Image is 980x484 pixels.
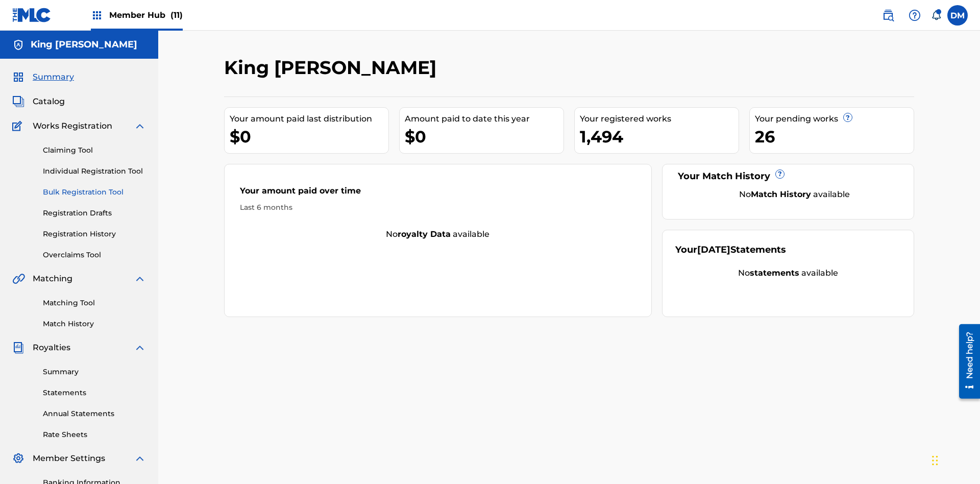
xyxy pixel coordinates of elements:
[33,71,74,83] span: Summary
[230,113,388,125] div: Your amount paid last distribution
[878,5,898,26] a: Public Search
[43,319,146,329] a: Match History
[43,429,146,440] a: Rate Sheets
[240,185,636,202] div: Your amount paid over time
[697,244,730,255] span: [DATE]
[31,39,137,51] h5: King McTesterson
[43,298,146,308] a: Matching Tool
[43,250,146,260] a: Overclaims Tool
[43,145,146,156] a: Claiming Tool
[43,408,146,419] a: Annual Statements
[43,367,146,377] a: Summary
[580,125,739,148] div: 1,494
[43,229,146,239] a: Registration History
[43,166,146,177] a: Individual Registration Tool
[43,187,146,198] a: Bulk Registration Tool
[240,202,636,213] div: Last 6 months
[170,10,183,20] span: (11)
[580,113,739,125] div: Your registered works
[909,9,921,21] img: help
[929,435,980,484] iframe: Chat Widget
[405,113,563,125] div: Amount paid to date this year
[947,5,968,26] div: User Menu
[12,120,26,132] img: Works Registration
[12,342,24,354] img: Royalties
[776,170,784,178] span: ?
[33,273,72,285] span: Matching
[844,113,852,122] span: ?
[225,228,651,240] div: No available
[12,95,65,108] a: CatalogCatalog
[12,273,25,285] img: Matching
[951,320,980,404] iframe: Resource Center
[12,71,24,83] img: Summary
[12,95,24,108] img: Catalog
[675,267,901,279] div: No available
[12,452,24,465] img: Member Settings
[91,9,103,21] img: Top Rightsholders
[33,95,65,108] span: Catalog
[12,71,74,83] a: SummarySummary
[12,8,52,22] img: MLC Logo
[398,229,451,239] strong: royalty data
[134,342,146,354] img: expand
[43,208,146,219] a: Registration Drafts
[230,125,388,148] div: $0
[12,39,24,51] img: Accounts
[109,9,183,21] span: Member Hub
[750,268,799,278] strong: statements
[882,9,894,21] img: search
[134,120,146,132] img: expand
[688,188,901,201] div: No available
[675,243,786,257] div: Your Statements
[931,10,941,20] div: Notifications
[33,452,105,465] span: Member Settings
[675,170,901,183] div: Your Match History
[751,189,811,199] strong: Match History
[755,113,914,125] div: Your pending works
[33,120,112,132] span: Works Registration
[224,56,442,79] h2: King [PERSON_NAME]
[134,273,146,285] img: expand
[932,445,938,476] div: Drag
[33,342,70,354] span: Royalties
[43,388,146,398] a: Statements
[755,125,914,148] div: 26
[904,5,925,26] div: Help
[405,125,563,148] div: $0
[134,452,146,465] img: expand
